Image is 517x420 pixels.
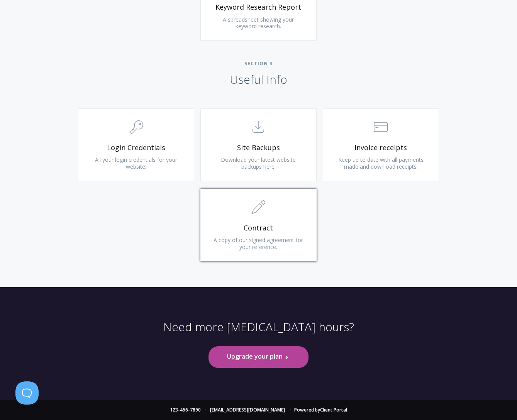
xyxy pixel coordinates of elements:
[286,408,347,412] li: Powered by
[320,406,347,413] a: Client Portal
[200,108,317,181] a: Site Backups Download your latest website backups here.
[200,189,317,261] a: Contract A copy of our signed agreement for your reference.
[90,143,182,152] span: Login Credentials
[210,406,285,413] a: [EMAIL_ADDRESS][DOMAIN_NAME]
[212,3,305,12] span: Keyword Research Report
[170,406,201,413] a: 123-456-7890
[95,156,177,170] span: All your login credentials for your website.
[223,16,294,30] span: A spreadsheet showing your keyword research.
[208,346,308,367] a: Upgrade your plan
[15,381,39,405] iframe: Toggle Customer Support
[78,108,194,181] a: Login Credentials All your login credentials for your website.
[323,108,439,181] a: Invoice receipts Keep up to date with all payments made and download receipts.
[335,143,427,152] span: Invoice receipts
[214,236,303,251] span: A copy of our signed agreement for your reference.
[212,143,305,152] span: Site Backups
[212,224,305,232] span: Contract
[163,320,354,347] p: Need more [MEDICAL_DATA] hours?
[338,156,424,170] span: Keep up to date with all payments made and download receipts.
[221,156,296,170] span: Download your latest website backups here.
